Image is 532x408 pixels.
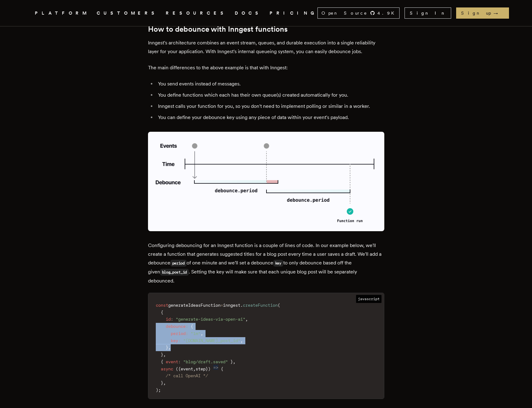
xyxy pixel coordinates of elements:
span: , [163,380,166,385]
span: } [161,352,163,357]
img: Visualization of how debounce is applied [148,132,384,231]
span: inngest [223,303,240,308]
span: , [193,366,196,371]
li: You define functions which each has their own queue(s) created automatically for you. [156,91,384,99]
button: RESOURCES [166,9,227,17]
span: } [161,380,163,385]
span: , [233,359,235,364]
span: { [161,359,163,364]
p: The main differences to the above example is that with Inngest: [148,63,384,72]
span: const [156,303,168,308]
span: { [161,310,163,315]
span: "blog/draft.saved" [183,359,228,364]
span: step [196,366,206,371]
span: , [240,338,243,343]
span: id [166,317,171,322]
a: Sign up [456,7,509,19]
p: Inngest's architecture combines an event stream, queues, and durable execution into a single reli... [148,39,384,56]
span: "generate-ideas-via-open-ai" [176,317,245,322]
span: "1m" [191,331,201,336]
span: { [178,366,181,371]
span: generateIdeasFunction [168,303,220,308]
span: , [168,345,171,350]
a: DOCS [235,9,262,17]
span: = [220,303,223,308]
span: , [245,317,248,322]
span: ( [278,303,280,308]
li: You send events instead of messages. [156,80,384,88]
span: period [171,331,186,336]
span: "[DOMAIN_NAME]_post_id" [183,338,240,343]
h2: How to debounce with Inngest functions [148,25,384,34]
span: { [191,324,193,329]
span: } [206,366,208,371]
span: ; [158,387,161,392]
code: blog_post_id [160,269,189,276]
span: } [230,359,233,364]
span: createFunction [243,303,278,308]
span: Open Source [322,10,368,16]
span: → [493,10,504,16]
span: } [166,345,168,350]
span: /* call OpenAI */ [166,373,208,378]
span: javascript [356,295,382,303]
span: : [186,331,188,336]
span: 4.9 K [377,10,398,16]
li: You can define your debounce key using any piece of data within your event's payload. [156,113,384,122]
span: , [201,331,203,336]
span: event [166,359,178,364]
span: ) [208,366,210,371]
span: , [163,352,166,357]
span: : [186,324,188,329]
span: event [181,366,193,371]
span: : [171,317,173,322]
span: . [240,303,243,308]
li: Inngest calls your function for you, so you don't need to implement polling or similar in a worker. [156,102,384,111]
a: CUSTOMERS [97,9,158,17]
span: : [178,359,181,364]
span: ( [176,366,178,371]
a: PRICING [270,9,317,17]
code: key [273,260,283,267]
span: : [178,338,181,343]
span: debounce [166,324,186,329]
span: async [161,366,173,371]
span: key [171,338,178,343]
span: ) [156,387,158,392]
span: => [213,365,218,370]
button: PLATFORM [35,9,89,17]
span: { [221,366,223,371]
a: Sign In [405,7,451,19]
p: Configuring debouncing for an Inngest function is a couple of lines of code. In our example below... [148,241,384,285]
code: period [170,260,187,267]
